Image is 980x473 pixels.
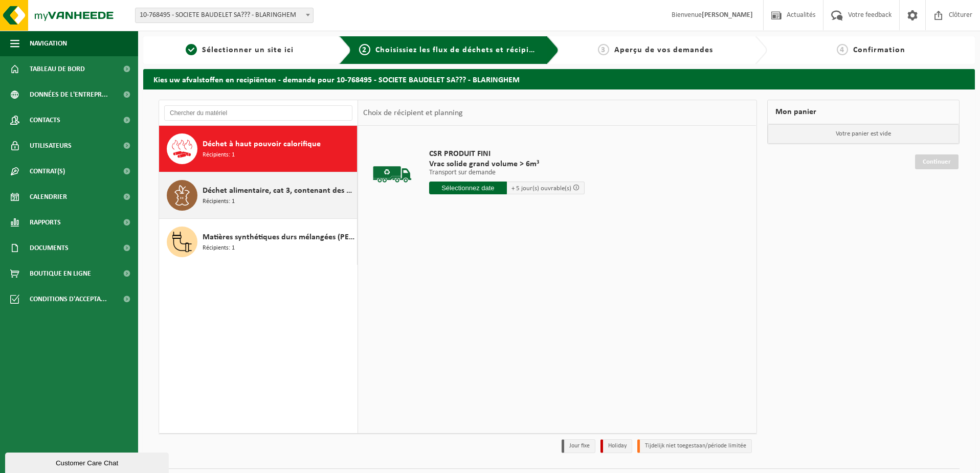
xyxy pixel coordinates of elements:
li: Holiday [600,439,632,453]
span: + 5 jour(s) ouvrable(s) [511,185,571,192]
span: Récipients: 1 [203,243,235,253]
span: 3 [598,44,609,55]
span: 10-768495 - SOCIETE BAUDELET SA??? - BLARINGHEM [136,8,313,22]
input: Chercher du matériel [164,105,352,121]
li: Tijdelijk niet toegestaan/période limitée [637,439,752,453]
li: Jour fixe [562,439,595,453]
span: Matières synthétiques durs mélangées (PE et PP), recyclables (industriel) [203,231,354,243]
button: Déchet à haut pouvoir calorifique Récipients: 1 [159,126,358,172]
span: Données de l'entrepr... [30,82,108,107]
a: 1Sélectionner un site ici [148,44,331,56]
span: 2 [359,44,370,55]
strong: [PERSON_NAME] [702,11,753,19]
a: Continuer [915,154,959,169]
iframe: chat widget [5,451,171,473]
p: Transport sur demande [429,169,585,176]
span: Récipients: 1 [203,197,235,207]
span: Déchet alimentaire, cat 3, contenant des produits d'origine animale, emballage synthétique [203,185,354,197]
span: 4 [837,44,848,55]
span: Navigation [30,31,67,56]
span: Calendrier [30,184,67,210]
span: Documents [30,235,69,261]
span: Utilisateurs [30,133,72,159]
span: Contacts [30,107,60,133]
button: Déchet alimentaire, cat 3, contenant des produits d'origine animale, emballage synthétique Récipi... [159,172,358,219]
span: Boutique en ligne [30,261,91,286]
span: 1 [186,44,197,55]
span: 10-768495 - SOCIETE BAUDELET SA??? - BLARINGHEM [135,8,314,23]
button: Matières synthétiques durs mélangées (PE et PP), recyclables (industriel) Récipients: 1 [159,219,358,265]
span: Rapports [30,210,61,235]
span: CSR PRODUIT FINI [429,149,585,159]
span: Confirmation [853,46,905,54]
span: Sélectionner un site ici [202,46,294,54]
span: Récipients: 1 [203,150,235,160]
span: Contrat(s) [30,159,65,184]
span: Vrac solide grand volume > 6m³ [429,159,585,169]
span: Aperçu de vos demandes [614,46,713,54]
p: Votre panier est vide [768,124,960,144]
div: Mon panier [767,100,960,124]
span: Déchet à haut pouvoir calorifique [203,138,321,150]
span: Conditions d'accepta... [30,286,107,312]
input: Sélectionnez date [429,182,507,194]
div: Choix de récipient et planning [358,100,468,126]
h2: Kies uw afvalstoffen en recipiënten - demande pour 10-768495 - SOCIETE BAUDELET SA??? - BLARINGHEM [143,69,975,89]
span: Choisissiez les flux de déchets et récipients [375,46,546,54]
span: Tableau de bord [30,56,85,82]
